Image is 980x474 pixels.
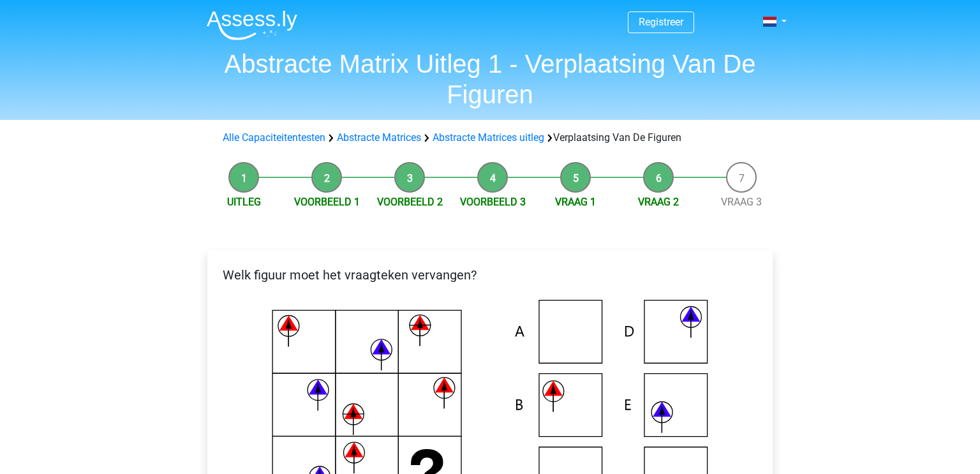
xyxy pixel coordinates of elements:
a: Vraag 2 [638,196,679,208]
a: Vraag 3 [721,196,762,208]
a: Voorbeeld 2 [377,196,443,208]
img: Assessly [207,10,297,40]
div: Verplaatsing Van De Figuren [218,130,762,145]
a: Vraag 1 [555,196,596,208]
a: Abstracte Matrices uitleg [433,131,544,144]
p: Welk figuur moet het vraagteken vervangen? [218,265,762,285]
a: Voorbeeld 1 [294,196,360,208]
a: Registreer [639,16,683,28]
a: Alle Capaciteitentesten [223,131,325,144]
h1: Abstracte Matrix Uitleg 1 - Verplaatsing Van De Figuren [197,48,783,110]
a: Voorbeeld 3 [460,196,526,208]
a: Uitleg [227,196,261,208]
a: Abstracte Matrices [337,131,421,144]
